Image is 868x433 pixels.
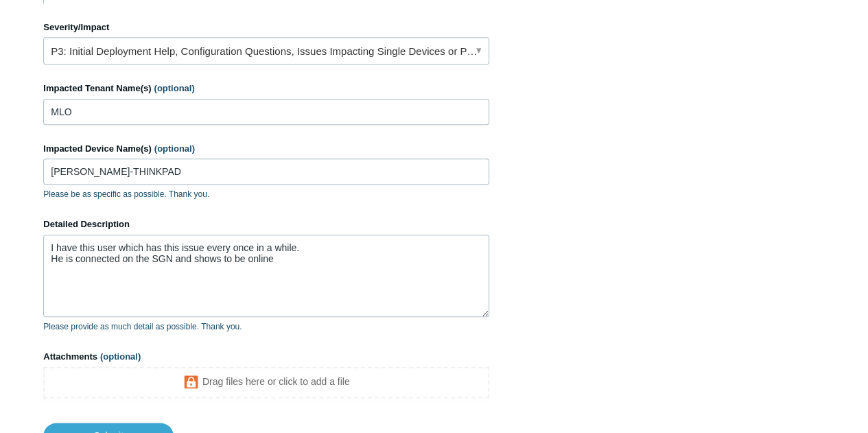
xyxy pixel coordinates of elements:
span: (optional) [154,83,195,93]
p: Please provide as much detail as possible. Thank you. [43,320,489,333]
label: Severity/Impact [43,21,489,34]
label: Impacted Device Name(s) [43,142,489,156]
label: Detailed Description [43,218,489,231]
span: (optional) [154,143,195,154]
label: Attachments [43,350,489,364]
p: Please be as specific as possible. Thank you. [43,188,489,200]
span: (optional) [100,351,141,362]
label: Impacted Tenant Name(s) [43,82,489,95]
a: P3: Initial Deployment Help, Configuration Questions, Issues Impacting Single Devices or Past Out... [43,37,489,65]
